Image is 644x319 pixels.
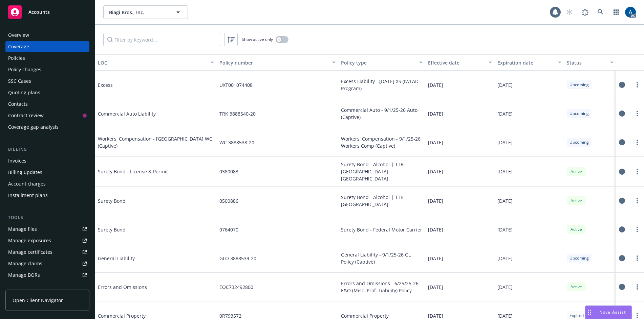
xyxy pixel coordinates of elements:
[338,54,425,71] button: Policy type
[28,9,50,15] span: Accounts
[103,33,220,46] input: Filter by keyword...
[103,5,188,19] button: Biagi Bros., Inc.
[8,281,60,292] div: Summary of insurance
[428,110,443,117] span: [DATE]
[495,54,564,71] button: Expiration date
[98,168,199,175] span: Surety Bond - License & Permit
[5,155,89,166] a: Invoices
[98,81,199,89] span: Excess
[341,280,422,294] span: Errors and Omissions - 6/25/25-26 E&O (Misc. Prof. Liability) Policy
[5,247,89,257] a: Manage certificates
[5,235,89,246] a: Manage exposures
[570,284,583,290] span: Active
[578,5,592,19] a: Report a Bug
[8,122,59,132] div: Coverage gap analysis
[341,78,422,92] span: Excess Liability - [DATE] XS (IWLAIC Program)
[425,54,495,71] button: Effective date
[428,284,443,291] span: [DATE]
[5,3,89,22] a: Accounts
[219,197,238,204] span: 0500886
[219,139,254,146] span: WC 3888538-20
[570,169,583,175] span: Active
[5,146,89,153] div: Billing
[98,226,199,233] span: Surety Bond
[570,111,589,117] span: Upcoming
[219,168,238,175] span: 0380083
[563,5,576,19] a: Start snowing
[8,99,28,109] div: Contacts
[633,225,641,234] a: more
[428,59,485,66] div: Effective date
[5,214,89,221] div: Tools
[497,255,513,262] span: [DATE]
[8,64,41,75] div: Policy changes
[428,226,443,233] span: [DATE]
[219,255,256,262] span: GLO 3888539-20
[497,110,513,117] span: [DATE]
[567,59,606,66] div: Status
[633,197,641,205] a: more
[633,109,641,118] a: more
[8,258,42,269] div: Manage claims
[8,167,42,178] div: Billing updates
[570,313,584,319] span: Expired
[219,284,253,291] span: EOC732492800
[8,235,51,246] div: Manage exposures
[564,54,616,71] button: Status
[8,178,46,189] div: Account charges
[341,135,422,149] span: Workers' Compensation - 9/1/25-26 Workers Comp (Captive)
[95,54,217,71] button: LOC
[8,110,44,121] div: Contract review
[341,226,422,233] span: Surety Bond - Federal Motor Carrier
[8,155,26,166] div: Invoices
[5,122,89,132] a: Coverage gap analysis
[219,59,328,66] div: Policy number
[8,30,29,41] div: Overview
[497,81,513,89] span: [DATE]
[633,81,641,89] a: more
[341,59,415,66] div: Policy type
[341,194,422,208] span: Surety Bond - Alcohol | TTB - [GEOGRAPHIC_DATA]
[98,197,199,204] span: Surety Bond
[109,9,168,16] span: Biagi Bros., Inc.
[13,297,63,304] span: Open Client Navigator
[5,281,89,292] a: Summary of insurance
[5,76,89,87] a: SSC Cases
[497,168,513,175] span: [DATE]
[570,255,589,261] span: Upcoming
[219,226,238,233] span: 0764070
[219,81,253,89] span: UXT001074408
[497,197,513,204] span: [DATE]
[8,190,48,201] div: Installment plans
[609,5,623,19] a: Switch app
[633,138,641,146] a: more
[570,198,583,204] span: Active
[570,82,589,88] span: Upcoming
[599,309,626,315] span: Nova Assist
[5,190,89,201] a: Installment plans
[5,53,89,64] a: Policies
[428,139,443,146] span: [DATE]
[570,226,583,232] span: Active
[5,110,89,121] a: Contract review
[428,255,443,262] span: [DATE]
[497,59,554,66] div: Expiration date
[633,283,641,291] a: more
[8,224,37,235] div: Manage files
[5,224,89,235] a: Manage files
[497,226,513,233] span: [DATE]
[341,251,422,265] span: General Liability - 9/1/25-26 GL Policy (Captive)
[8,76,31,87] div: SSC Cases
[570,139,589,145] span: Upcoming
[98,284,199,291] span: Errors and Omissions
[5,270,89,280] a: Manage BORs
[5,258,89,269] a: Manage claims
[625,7,636,18] img: photo
[5,178,89,189] a: Account charges
[8,247,52,257] div: Manage certificates
[585,305,632,319] button: Nova Assist
[8,41,29,52] div: Coverage
[5,30,89,41] a: Overview
[98,135,214,149] span: Workers' Compensation - [GEOGRAPHIC_DATA] WC (Captive)
[428,81,443,89] span: [DATE]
